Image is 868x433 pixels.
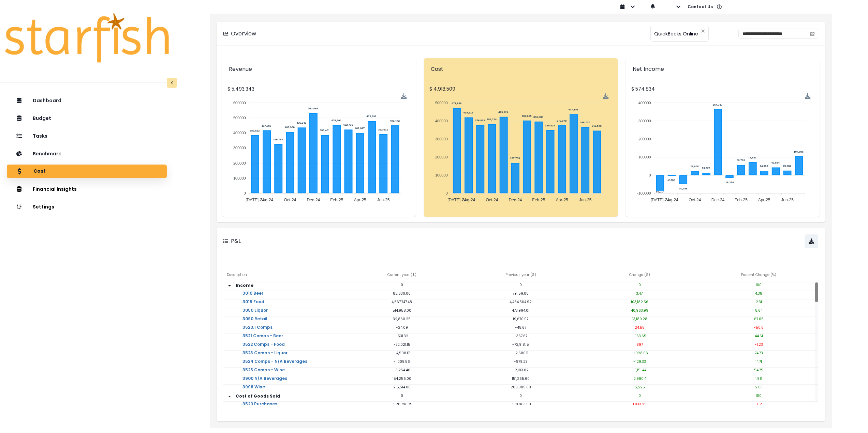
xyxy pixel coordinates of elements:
tspan: 200000 [638,137,651,141]
div: Menu [603,93,609,99]
strong: Income [236,282,253,288]
tspan: 100000 [638,155,651,159]
div: Menu [805,93,811,99]
tspan: Apr-25 [354,198,366,202]
button: Financial Insights [7,182,167,196]
p: 4,464,564.92 [461,299,580,305]
tspan: 400000 [435,119,448,123]
a: 3523 Comps - Liquor [237,351,293,364]
p: Dashboard [33,98,61,104]
p: 67.05 [699,316,818,322]
svg: arrow down [227,394,232,399]
a: 3524 Comps - N/A Beverages [237,359,313,373]
a: 3525 Comps - Wine [237,368,290,381]
div: Menu [401,93,407,99]
img: Download Cost [603,93,609,99]
tspan: Apr-25 [758,198,770,202]
svg: arrow down [227,283,232,289]
p: -1.23 [699,342,818,347]
a: 3521 Comps - Beer [237,334,289,347]
tspan: 600000 [233,101,246,105]
p: -2,580.11 [461,351,580,356]
p: Overview [231,30,256,38]
p: -367.67 [461,334,580,339]
tspan: [DATE]-24 [447,198,466,202]
div: Change ( $ ) [580,269,699,282]
p: $ 4,918,509 [429,86,612,93]
p: $ 574,834 [631,86,814,93]
p: Benchmark [33,151,61,157]
p: 0.12 [699,402,818,407]
tspan: 300000 [435,137,448,141]
tspan: 100000 [435,173,448,177]
p: Cost [431,65,611,73]
p: 44.51 [699,334,818,339]
tspan: Feb-25 [735,198,748,202]
p: 0 [580,282,699,288]
p: 209,989.00 [461,385,580,390]
tspan: -100000 [637,191,651,195]
tspan: [DATE]-24 [651,198,670,202]
p: 24.58 [580,325,699,330]
p: 0 [461,282,580,288]
a: 3520 Purchases [237,402,283,415]
p: 5,525 [580,385,699,390]
tspan: 200000 [233,161,246,165]
p: 100 [699,393,818,398]
a: 3015 Food [237,299,270,313]
p: 54.75 [699,368,818,373]
p: 32,860.25 [342,316,461,322]
p: 8.64 [699,308,818,313]
strong: Cost of Goods Sold [236,393,280,399]
tspan: Aug-24 [462,198,475,202]
span: QuickBooks Online [654,27,698,41]
p: 74.73 [699,351,818,356]
a: 3998 Wine [237,385,270,398]
p: Tasks [33,133,47,139]
p: 2,990.4 [580,376,699,381]
p: -50.5 [699,325,818,330]
p: 1,518,963.50 [461,402,580,407]
p: 1,833.25 [580,402,699,407]
tspan: Dec-24 [509,198,522,202]
tspan: Apr-25 [556,198,568,202]
img: Download Revenue [401,93,407,99]
div: Previous year ( $ ) [461,269,580,282]
p: 19,670.97 [461,316,580,322]
p: 13,189.28 [580,316,699,322]
p: 4,567,747.48 [342,299,461,305]
p: Cost [33,168,46,174]
p: -1,151.44 [580,368,699,373]
p: -48.67 [461,325,580,330]
div: Percent Change (%) [699,269,818,282]
p: 103,182.56 [580,299,699,305]
svg: close [701,29,705,33]
tspan: 0 [446,191,448,195]
tspan: 400000 [638,101,651,105]
p: 40,963.99 [580,308,699,313]
p: 1.98 [699,376,818,381]
p: 0 [342,282,461,288]
tspan: 300000 [638,119,651,123]
p: 897 [580,342,699,347]
p: 2.31 [699,299,818,305]
tspan: Aug-24 [260,198,274,202]
p: 0 [461,393,580,398]
tspan: Feb-25 [532,198,545,202]
tspan: Jun-25 [579,198,592,202]
tspan: 500000 [435,101,448,105]
p: Budget [33,115,51,121]
p: -1,008.56 [342,359,461,364]
p: 79,159.00 [461,291,580,296]
tspan: Dec-24 [307,198,320,202]
tspan: 300000 [233,146,246,150]
tspan: 0 [244,191,246,195]
button: Benchmark [7,147,167,160]
tspan: Aug-24 [665,198,678,202]
p: 2.63 [699,385,818,390]
tspan: 200000 [435,155,448,159]
a: 3900 N/A Beverages [237,376,293,390]
p: 154,256.00 [342,376,461,381]
tspan: 100000 [233,176,246,180]
tspan: Oct-24 [689,198,701,202]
